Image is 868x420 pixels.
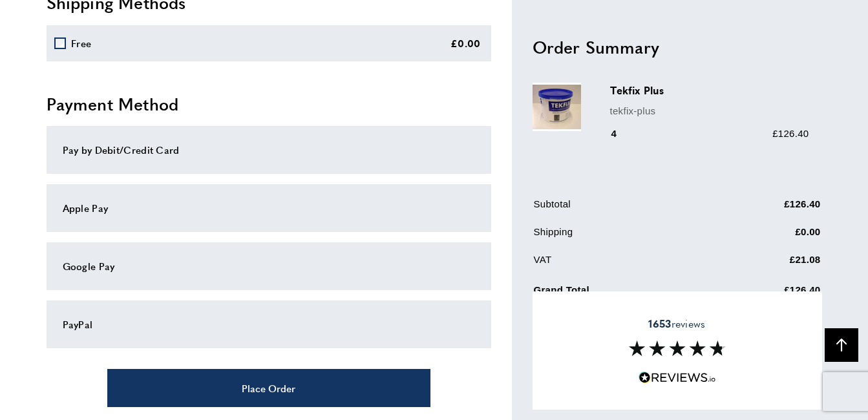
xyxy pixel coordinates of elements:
[639,372,716,384] img: Reviews.io 5 stars
[534,279,707,307] td: Grand Total
[648,317,705,330] span: reviews
[534,196,707,221] td: Subtotal
[63,317,475,332] div: PayPal
[450,36,481,51] div: £0.00
[610,125,635,141] div: 4
[63,200,475,216] div: Apple Pay
[610,83,809,98] h3: Tekfix Plus
[47,92,491,116] h2: Payment Method
[63,258,475,274] div: Google Pay
[107,369,430,407] button: Place Order
[610,103,809,118] p: tekfix-plus
[534,251,707,277] td: VAT
[708,224,821,249] td: £0.00
[63,142,475,158] div: Pay by Debit/Credit Card
[772,127,809,138] span: £126.40
[533,83,581,131] img: Tekfix Plus
[708,251,821,277] td: £21.08
[708,196,821,221] td: £126.40
[648,315,671,330] strong: 1653
[71,36,91,51] div: Free
[629,341,726,356] img: Reviews section
[533,35,822,58] h2: Order Summary
[708,279,821,307] td: £126.40
[534,224,707,249] td: Shipping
